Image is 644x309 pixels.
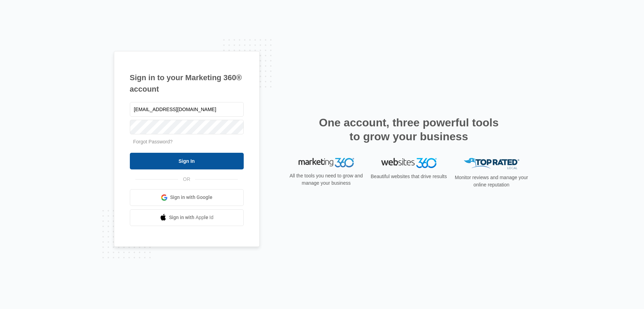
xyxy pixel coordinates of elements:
img: Top Rated Local [464,158,519,169]
h2: One account, three powerful tools to grow your business [317,116,501,143]
input: Sign In [130,153,244,169]
img: Websites 360 [381,158,437,168]
span: Sign in with Google [170,194,212,201]
a: Sign in with Google [130,189,244,206]
p: Beautiful websites that drive results [370,173,448,180]
span: Sign in with Apple Id [169,214,214,221]
p: All the tools you need to grow and manage your business [287,172,365,187]
a: Forgot Password? [133,139,173,144]
input: Email [130,102,244,117]
a: Sign in with Apple Id [130,209,244,226]
img: Marketing 360 [299,158,354,168]
h1: Sign in to your Marketing 360® account [130,72,244,95]
span: OR [178,176,195,183]
p: Monitor reviews and manage your online reputation [453,174,530,189]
